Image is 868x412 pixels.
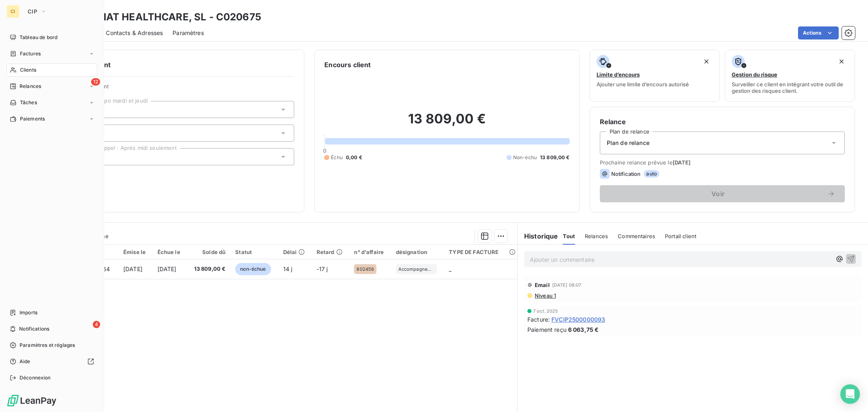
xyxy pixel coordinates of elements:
h2: 13 809,00 € [324,111,569,135]
span: Déconnexion [20,374,51,381]
span: Non-échu [513,154,537,161]
span: Plan de relance [607,139,649,147]
span: [DATE] [157,265,177,272]
span: Clients [20,66,36,74]
span: Tâches [20,99,37,106]
span: Limite d’encours [597,71,640,78]
span: Relances [20,83,41,90]
span: 802456 [356,267,374,272]
div: Échue le [157,249,182,255]
span: Portail client [665,233,696,239]
span: Notification [611,171,641,177]
span: Paramètres [173,29,204,37]
h6: Relance [600,117,845,127]
h6: Informations client [49,60,294,70]
span: Contacts & Adresses [106,29,163,37]
span: Propriétés Client [66,83,294,94]
button: Voir [600,185,845,202]
div: Statut [235,249,273,255]
span: FVCIP2500000093 [551,315,605,324]
div: Retard [317,249,345,255]
span: Échu [331,154,343,161]
span: Tout [563,233,575,239]
span: Relances [585,233,608,239]
span: Voir [610,191,827,197]
span: Imports [20,309,37,316]
button: Gestion du risqueSurveiller ce client en intégrant votre outil de gestion des risques client. [725,50,855,102]
h3: VEGENAT HEALTHCARE, SL - C020675 [72,10,261,24]
span: 7 oct. 2025 [533,309,558,313]
div: TYPE DE FACTURE [449,249,512,255]
span: Paramètres et réglages [20,342,75,349]
span: [DATE] [673,159,691,166]
span: Aide [20,358,31,365]
span: 0 [323,147,326,154]
div: désignation [396,249,439,255]
span: 6 063,75 € [568,325,599,334]
span: 13 809,00 € [540,154,570,161]
h6: Encours client [324,60,371,70]
div: CI [7,5,20,18]
div: Émise le [123,249,148,255]
span: Tableau de bord [20,34,57,41]
a: Aide [7,355,97,368]
span: Factures [20,50,41,57]
span: CIP [28,8,37,15]
div: Solde dû [192,249,225,255]
h6: Historique [518,231,558,241]
img: Logo LeanPay [7,394,57,407]
span: Paiements [20,115,45,123]
span: [DATE] [123,265,142,272]
span: Gestion du risque [732,71,777,78]
span: auto [644,170,659,178]
span: Prochaine relance prévue le [600,159,845,166]
span: 4 [93,321,100,328]
span: 0,00 € [346,154,362,161]
span: Ajouter une limite d’encours autorisé [597,81,689,88]
span: _ [449,265,451,272]
span: Niveau 1 [534,292,556,299]
div: Open Intercom Messenger [840,384,860,404]
button: Actions [798,26,839,39]
span: Facture : [527,315,550,324]
div: Délai [283,249,307,255]
button: Limite d’encoursAjouter une limite d’encours autorisé [590,50,720,102]
span: 12 [91,78,100,85]
div: n° d'affaire [354,249,386,255]
span: Paiement reçu [527,325,566,334]
span: Email [535,282,550,288]
span: Accompagnement ingénierie Process [398,267,434,272]
span: Surveiller ce client en intégrant votre outil de gestion des risques client. [732,81,848,94]
span: Commentaires [618,233,655,239]
span: [DATE] 08:07 [552,283,582,287]
span: 14 j [283,265,293,272]
span: non-échue [235,263,271,275]
span: Notifications [19,325,49,333]
span: 13 809,00 € [192,265,225,273]
span: -17 j [317,265,328,272]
